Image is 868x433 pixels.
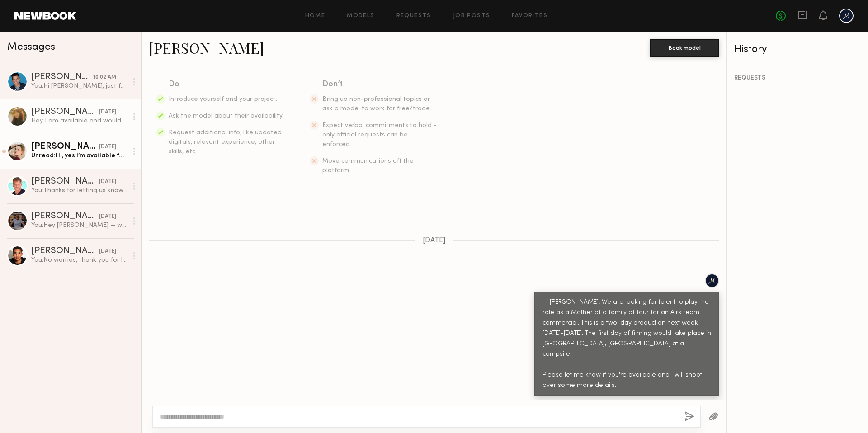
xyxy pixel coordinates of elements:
div: [PERSON_NAME] [31,247,99,256]
div: Do [169,78,284,91]
span: Introduce yourself and your project. [169,96,277,102]
div: [PERSON_NAME] [31,73,93,82]
div: [PERSON_NAME] [31,108,99,117]
span: Messages [7,42,55,52]
span: Expect verbal commitments to hold - only official requests can be enforced. [322,122,437,147]
a: Models [347,13,374,19]
button: Book model [650,39,719,57]
div: You: Thanks for letting us know, [PERSON_NAME]. We are running you by our client for final approv... [31,186,127,195]
div: Hi [PERSON_NAME]! We are looking for talent to play the role as a Mother of a family of four for ... [542,297,711,391]
div: History [734,44,861,55]
div: [DATE] [99,143,116,151]
span: Move communications off the platform. [322,158,414,174]
div: [PERSON_NAME] [31,177,99,186]
div: Don’t [322,78,438,91]
a: Home [305,13,325,19]
div: You: No worries, thank you for letting me know. [31,256,127,264]
div: [DATE] [99,178,116,186]
a: Job Posts [453,13,491,19]
div: 10:02 AM [93,73,116,82]
a: Book model [650,43,719,51]
div: [DATE] [99,247,116,256]
a: Favorites [512,13,547,19]
span: [DATE] [423,237,446,245]
div: REQUESTS [734,75,861,81]
span: Ask the model about their availability. [169,113,283,119]
div: You: Hey [PERSON_NAME] — we are looking for talent for an upcoming brand film for a company locat... [31,221,127,230]
div: [PERSON_NAME] [31,212,99,221]
span: Bring up non-professional topics or ask a model to work for free/trade. [322,96,431,112]
div: You: Hi [PERSON_NAME], just following up here. Please let me know if you're available! [31,82,127,90]
div: [DATE] [99,108,116,117]
div: [DATE] [99,212,116,221]
div: Hey I am available and would love to get more details! [31,117,127,125]
div: [PERSON_NAME] [31,142,99,151]
span: Request additional info, like updated digitals, relevant experience, other skills, etc. [169,130,282,155]
div: Unread: Hi, yes I’m available for those dates [31,151,127,160]
a: [PERSON_NAME] [149,38,264,57]
a: Requests [396,13,431,19]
